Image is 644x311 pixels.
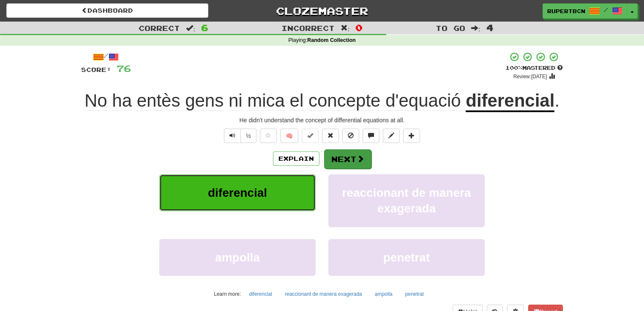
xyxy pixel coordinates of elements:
span: concepte [308,91,380,111]
button: penetrat [328,239,485,276]
button: Explain [273,151,319,166]
u: diferencial [466,91,554,112]
button: reaccionant de manera exagerada [280,288,367,300]
a: RupertBCN / [543,3,627,19]
span: ha [112,91,132,111]
span: : [471,25,480,32]
button: Favorite sentence (alt+f) [260,129,277,143]
span: No [85,91,107,111]
button: diferencial [244,288,277,300]
a: Clozemaster [221,3,423,18]
span: el [290,91,304,111]
button: Ignore sentence (alt+i) [342,129,359,143]
button: diferencial [159,174,316,211]
span: 6 [201,22,208,33]
button: Next [324,149,371,169]
button: ampolla [159,239,316,276]
span: penetrat [383,251,430,264]
span: 0 [355,22,363,33]
span: : [341,25,350,32]
span: reaccionant de manera exagerada [342,186,471,215]
span: ni [229,91,243,111]
button: 🧠 [280,129,298,143]
button: penetrat [401,288,428,300]
button: ampolla [370,288,397,300]
div: / [81,52,131,62]
span: mica [247,91,285,111]
button: Set this sentence to 100% Mastered (alt+m) [302,129,319,143]
div: Mastered [505,64,563,72]
strong: Random Collection [307,37,356,43]
span: / [604,7,608,13]
span: Correct [139,24,180,32]
small: Learn more: [214,291,241,297]
button: reaccionant de manera exagerada [328,174,485,227]
span: To go [436,24,465,32]
span: Incorrect [281,24,335,32]
span: d'equació [385,91,461,111]
button: Reset to 0% Mastered (alt+r) [322,129,339,143]
span: diferencial [208,186,267,199]
span: 4 [486,22,494,33]
span: . [554,91,559,110]
span: RupertBCN [547,7,585,15]
small: Review: [DATE] [513,74,547,80]
button: Discuss sentence (alt+u) [363,129,379,143]
span: : [186,25,195,32]
div: He didn't understand the concept of differential equations at all. [81,116,563,124]
span: entès [137,91,180,111]
span: Score: [81,66,112,73]
button: Add to collection (alt+a) [403,129,420,143]
span: ampolla [215,251,260,264]
button: ½ [240,129,257,143]
button: Play sentence audio (ctl+space) [224,129,241,143]
span: gens [185,91,224,111]
span: 100 % [505,64,522,71]
span: 76 [117,63,131,74]
div: Text-to-speech controls [222,129,257,143]
a: Dashboard [6,3,208,18]
button: Edit sentence (alt+d) [383,129,400,143]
